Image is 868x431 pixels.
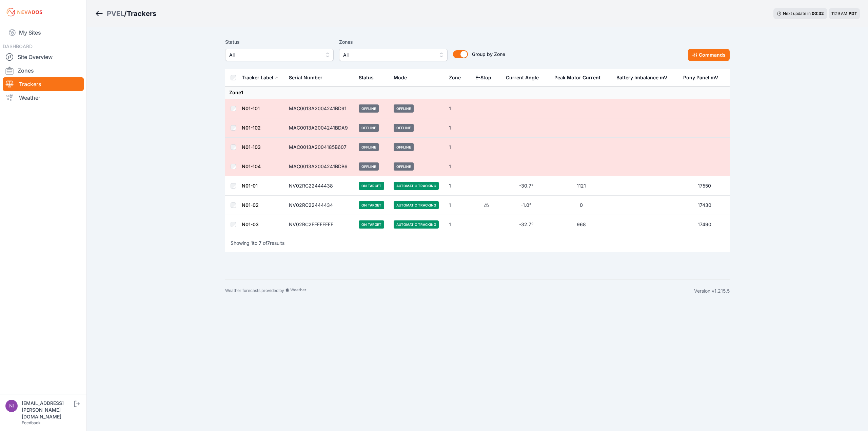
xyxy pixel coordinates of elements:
nav: Breadcrumb [95,5,156,22]
a: Feedback [22,420,41,425]
a: N01-02 [242,202,259,208]
span: 7 [267,240,270,246]
span: 1 [251,240,253,246]
span: Offline [394,162,414,171]
label: Status [225,38,334,46]
td: 968 [550,215,612,234]
button: Battery Imbalance mV [616,70,673,86]
button: Tracker Label [242,70,279,86]
div: Peak Motor Current [554,74,600,81]
div: Status [359,74,374,81]
div: Serial Number [289,74,322,81]
span: Offline [359,124,379,132]
div: Version v1.215.5 [694,288,730,294]
span: Offline [359,143,379,151]
span: Automatic Tracking [394,182,439,190]
button: All [339,49,448,61]
span: Offline [359,162,379,171]
td: 0 [550,196,612,215]
span: Offline [394,143,414,151]
a: My Sites [3,24,84,41]
a: N01-104 [242,163,261,169]
div: Pony Panel mV [683,74,718,81]
label: Zones [339,38,448,46]
button: Pony Panel mV [683,70,724,86]
div: Tracker Label [242,74,273,81]
span: All [229,51,320,59]
button: Zone [449,70,466,86]
button: Serial Number [289,70,328,86]
td: MAC0013A2004241BDB6 [285,157,355,176]
td: NV02RC2FFFFFFFF [285,215,355,234]
span: Offline [394,104,414,113]
span: DASHBOARD [3,43,33,49]
button: Mode [394,70,412,86]
div: Weather forecasts provided by [225,288,694,294]
div: Zone [449,74,461,81]
div: 00 : 32 [812,11,824,16]
p: Showing to of results [231,240,284,247]
td: NV02RC22444434 [285,196,355,215]
span: Automatic Tracking [394,201,439,209]
button: All [225,49,334,61]
td: 1 [445,118,471,138]
td: MAC0013A2004241BDA9 [285,118,355,138]
td: 1 [445,215,471,234]
div: Battery Imbalance mV [616,74,667,81]
td: -1.0° [502,196,550,215]
td: NV02RC22444438 [285,176,355,196]
span: Offline [359,104,379,113]
td: 1 [445,138,471,157]
span: All [343,51,434,59]
span: Next update in [783,11,811,16]
td: 1 [445,196,471,215]
a: Weather [3,91,84,104]
button: Peak Motor Current [554,70,606,86]
td: Zone 1 [225,86,730,99]
td: 1 [445,176,471,196]
td: MAC0013A2004185B607 [285,138,355,157]
div: Mode [394,74,407,81]
a: N01-102 [242,125,261,131]
a: Site Overview [3,50,84,64]
td: 17430 [679,196,730,215]
button: Status [359,70,379,86]
span: PDT [849,11,857,16]
button: E-Stop [475,70,497,86]
span: Automatic Tracking [394,220,439,229]
img: Nevados [5,7,43,18]
td: 1121 [550,176,612,196]
h3: Trackers [127,9,156,18]
img: nick.fritz@nevados.solar [5,400,18,412]
a: N01-01 [242,183,258,189]
a: N01-103 [242,144,261,150]
span: On Target [359,201,384,209]
td: 1 [445,157,471,176]
td: 17550 [679,176,730,196]
span: 11:19 AM [831,11,847,16]
a: PVEL [107,9,124,18]
td: MAC0013A2004241BD91 [285,99,355,118]
a: N01-101 [242,105,260,111]
button: Commands [688,49,730,61]
span: Offline [394,124,414,132]
td: 1 [445,99,471,118]
div: E-Stop [475,74,491,81]
div: [EMAIL_ADDRESS][PERSON_NAME][DOMAIN_NAME] [22,400,73,420]
span: On Target [359,182,384,190]
span: / [124,9,127,18]
a: N01-03 [242,221,259,227]
td: -30.7° [502,176,550,196]
span: On Target [359,220,384,229]
div: Current Angle [506,74,539,81]
a: Trackers [3,77,84,91]
td: 17490 [679,215,730,234]
span: 7 [259,240,261,246]
a: Zones [3,64,84,77]
td: -32.7° [502,215,550,234]
span: Group by Zone [472,51,505,57]
button: Current Angle [506,70,544,86]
